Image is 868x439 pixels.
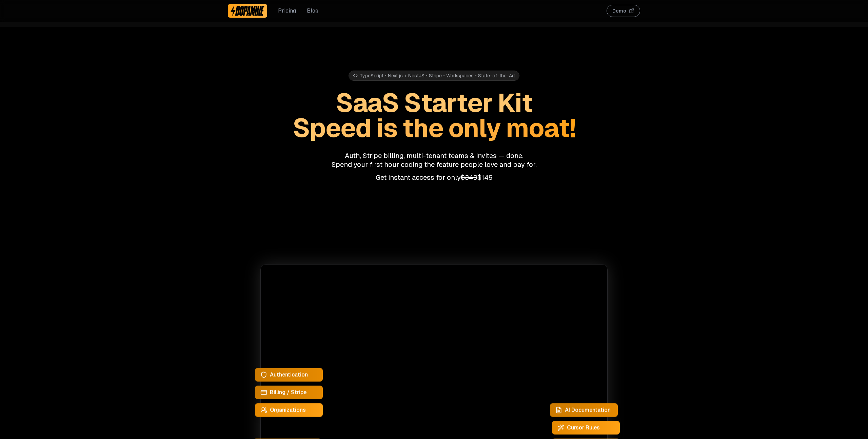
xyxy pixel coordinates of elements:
a: Blog [307,7,318,15]
a: Billing / Stripe [255,386,323,399]
span: Speed is the only moat! [293,111,575,145]
div: TypeScript • Next.js + NestJS • Stripe • Workspaces • State-of-the-Art [349,71,519,81]
span: Authentication [270,371,308,379]
span: $349 [461,173,477,182]
p: Auth, Stripe billing, multi-tenant teams & invites — done. Spend your first hour coding the featu... [228,151,640,169]
a: Dopamine [228,4,267,18]
span: Cursor Rules [567,424,600,432]
button: Demo [607,5,640,17]
span: Billing / Stripe [270,388,307,397]
a: Pricing [278,7,296,15]
span: Organizations [270,406,306,414]
span: AI Documentation [565,406,611,414]
p: Get instant access for only $149 [228,173,640,182]
img: Dopamine [231,5,264,16]
span: SaaS Starter Kit [336,86,532,119]
a: Authentication [255,368,323,382]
